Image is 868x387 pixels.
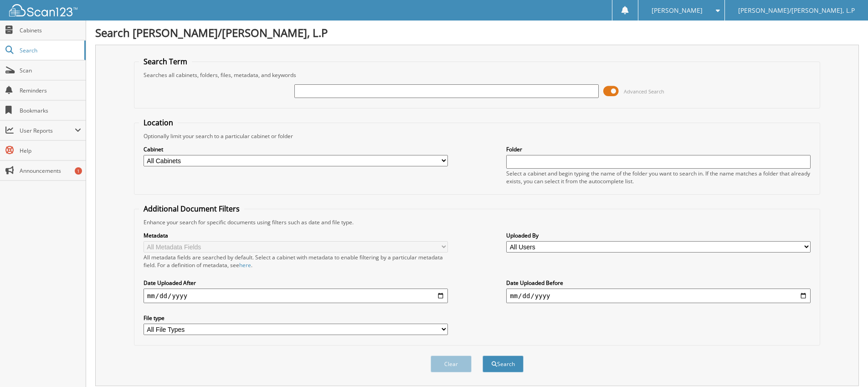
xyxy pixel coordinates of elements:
[139,57,192,67] legend: Search Term
[144,232,448,239] label: Metadata
[144,289,448,303] input: start
[506,279,811,287] label: Date Uploaded Before
[483,356,524,372] button: Search
[144,253,448,269] div: All metadata fields are searched by default. Select a cabinet with metadata to enable filtering b...
[20,167,81,175] span: Announcements
[20,67,81,74] span: Scan
[139,204,244,214] legend: Additional Document Filters
[20,127,75,134] span: User Reports
[139,132,815,140] div: Optionally limit your search to a particular cabinet or folder
[431,356,472,372] button: Clear
[506,170,811,185] div: Select a cabinet and begin typing the name of the folder you want to search in. If the name match...
[506,289,811,303] input: end
[624,88,664,95] span: Advanced Search
[144,279,448,287] label: Date Uploaded After
[139,118,178,128] legend: Location
[95,25,859,40] h1: Search [PERSON_NAME]/[PERSON_NAME], L.P
[144,145,448,153] label: Cabinet
[738,8,855,13] span: [PERSON_NAME]/[PERSON_NAME], L.P
[139,71,815,79] div: Searches all cabinets, folders, files, metadata, and keywords
[239,261,251,269] a: here
[506,232,811,239] label: Uploaded By
[652,8,703,13] span: [PERSON_NAME]
[506,145,811,153] label: Folder
[139,218,815,226] div: Enhance your search for specific documents using filters such as date and file type.
[20,107,81,114] span: Bookmarks
[144,314,448,322] label: File type
[20,46,80,54] span: Search
[20,87,81,94] span: Reminders
[75,167,82,175] div: 1
[20,26,81,34] span: Cabinets
[9,4,77,16] img: scan123-logo-white.svg
[20,147,81,155] span: Help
